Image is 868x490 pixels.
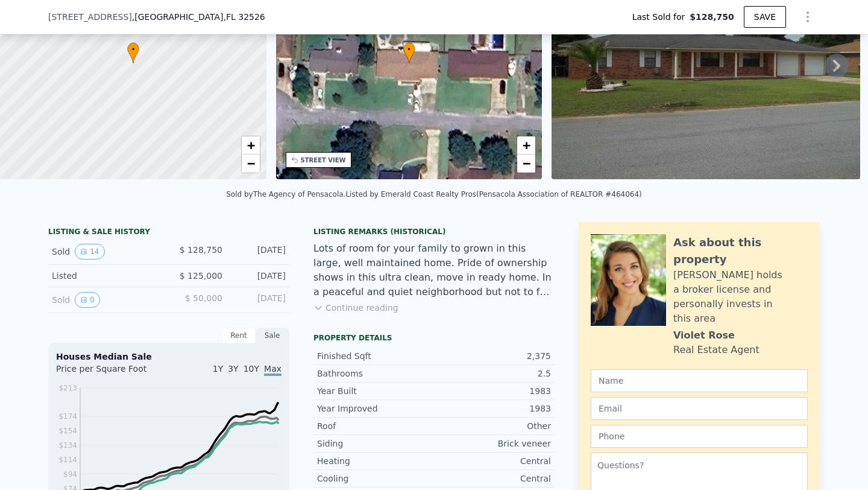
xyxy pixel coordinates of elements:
div: [DATE] [232,244,286,259]
button: Show Options [796,5,820,29]
span: • [127,44,139,55]
input: Email [591,397,808,420]
div: Listing Remarks (Historical) [313,227,555,237]
div: Property details [313,333,555,343]
div: Bathrooms [317,367,434,380]
div: [PERSON_NAME] holds a broker license and personally invests in this area [673,268,808,326]
tspan: $94 [63,470,77,479]
div: Siding [317,437,434,450]
tspan: $114 [58,456,77,464]
tspan: $134 [58,441,77,450]
button: SAVE [744,6,786,28]
div: Ask about this property [673,234,808,268]
div: STREET VIEW [301,156,346,165]
div: Real Estate Agent [673,343,759,357]
div: Roof [317,420,434,432]
span: Max [264,364,281,376]
div: 1983 [434,402,551,415]
div: Central [434,455,551,467]
input: Name [591,369,808,392]
span: 1Y [213,364,223,374]
span: − [523,156,530,171]
div: Finished Sqft [317,350,434,362]
a: Zoom in [517,136,535,154]
div: Lots of room for your family to grown in this large, well maintained home. Pride of ownership sho... [313,241,555,299]
div: Cooling [317,472,434,485]
a: Zoom in [242,136,260,154]
tspan: $174 [58,412,77,421]
div: Year Improved [317,402,434,415]
div: Central [434,472,551,485]
div: 2.5 [434,367,551,380]
div: 2,375 [434,350,551,362]
div: Sold [52,244,159,259]
div: [DATE] [232,292,286,308]
span: 10Y [244,364,259,374]
tspan: $154 [58,427,77,435]
div: Violet Rose [673,328,735,343]
div: Brick veneer [434,437,551,450]
span: $ 50,000 [185,293,222,303]
button: View historical data [75,292,100,308]
span: $ 125,000 [180,271,222,281]
div: Price per Square Foot [56,363,169,382]
tspan: $213 [58,384,77,392]
div: Sold by The Agency of Pensacola . [226,190,345,199]
span: + [247,138,254,153]
div: 1983 [434,385,551,397]
span: + [523,138,530,153]
div: Listed by Emerald Coast Realty Pros (Pensacola Association of REALTOR #464064) [345,190,641,199]
div: LISTING & SALE HISTORY [48,227,289,239]
span: , [GEOGRAPHIC_DATA] [132,11,265,23]
div: [DATE] [232,270,286,282]
div: Other [434,420,551,432]
span: Last Sold for [632,11,690,23]
span: [STREET_ADDRESS] [48,11,132,23]
div: Rent [222,328,256,343]
a: Zoom out [517,154,535,173]
div: Heating [317,455,434,467]
div: Year Built [317,385,434,397]
a: Zoom out [242,154,260,173]
span: $128,750 [690,11,734,23]
div: • [127,42,139,63]
span: 3Y [228,364,238,374]
button: View historical data [75,244,104,259]
button: Continue reading [313,302,398,314]
div: Sale [256,328,289,343]
div: Listed [52,270,159,282]
span: $ 128,750 [180,245,222,255]
input: Phone [591,425,808,448]
div: • [403,42,415,63]
div: Houses Median Sale [56,351,281,363]
span: − [247,156,254,171]
div: Sold [52,292,159,308]
span: • [403,44,415,55]
span: , FL 32526 [223,12,265,22]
